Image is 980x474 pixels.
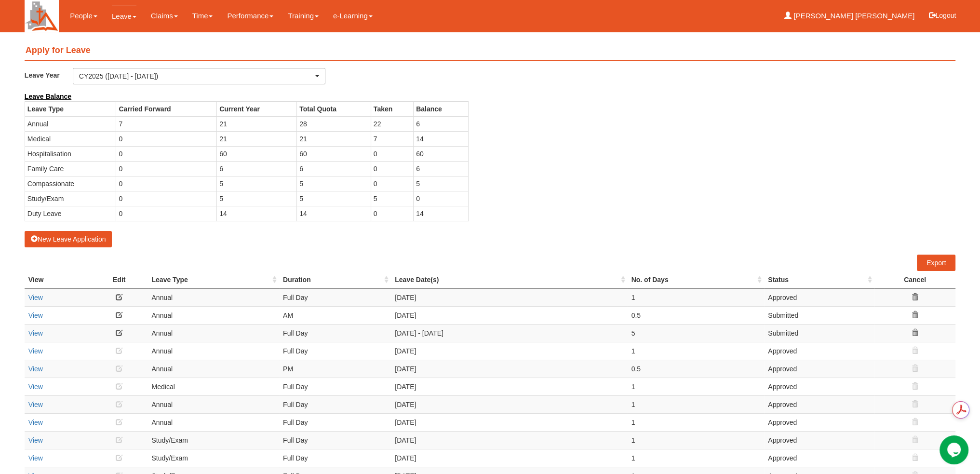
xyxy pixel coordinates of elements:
[28,436,43,444] a: View
[764,306,874,324] td: Submitted
[628,378,765,395] td: 1
[371,176,413,191] td: 0
[333,5,373,27] a: e-Learning
[25,176,116,191] td: Compassionate
[148,306,280,324] td: Annual
[116,161,217,176] td: 0
[297,101,371,116] th: Total Quota
[414,146,468,161] td: 60
[116,191,217,206] td: 0
[628,342,765,360] td: 1
[391,395,627,413] td: [DATE]
[148,360,280,378] td: Annual
[391,342,627,360] td: [DATE]
[217,101,297,116] th: Current Year
[25,68,73,82] label: Leave Year
[148,413,280,431] td: Annual
[25,206,116,221] td: Duty Leave
[764,271,874,289] th: Status : activate to sort column ascending
[28,454,43,462] a: View
[148,324,280,342] td: Annual
[116,146,217,161] td: 0
[25,101,116,116] th: Leave Type
[25,146,116,161] td: Hospitalisation
[25,191,116,206] td: Study/Exam
[414,161,468,176] td: 6
[297,191,371,206] td: 5
[764,288,874,306] td: Approved
[28,311,43,319] a: View
[414,101,468,116] th: Balance
[297,206,371,221] td: 14
[116,116,217,131] td: 7
[116,101,217,116] th: Carried Forward
[279,378,391,395] td: Full Day
[112,5,136,27] a: Leave
[217,116,297,131] td: 21
[628,395,765,413] td: 1
[764,449,874,467] td: Approved
[391,413,627,431] td: [DATE]
[764,413,874,431] td: Approved
[25,161,116,176] td: Family Care
[391,360,627,378] td: [DATE]
[148,342,280,360] td: Annual
[764,431,874,449] td: Approved
[391,288,627,306] td: [DATE]
[297,161,371,176] td: 6
[279,449,391,467] td: Full Day
[25,231,112,247] button: New Leave Application
[148,271,280,289] th: Leave Type : activate to sort column ascending
[217,206,297,221] td: 14
[391,271,627,289] th: Leave Date(s) : activate to sort column ascending
[391,449,627,467] td: [DATE]
[25,131,116,146] td: Medical
[764,395,874,413] td: Approved
[148,288,280,306] td: Annual
[279,395,391,413] td: Full Day
[279,360,391,378] td: PM
[391,306,627,324] td: [DATE]
[151,5,178,27] a: Claims
[371,146,413,161] td: 0
[217,191,297,206] td: 5
[414,131,468,146] td: 14
[628,288,765,306] td: 1
[628,360,765,378] td: 0.5
[279,288,391,306] td: Full Day
[279,271,391,289] th: Duration : activate to sort column ascending
[279,431,391,449] td: Full Day
[217,176,297,191] td: 5
[764,342,874,360] td: Approved
[391,324,627,342] td: [DATE] - [DATE]
[28,419,43,426] a: View
[371,191,413,206] td: 5
[217,161,297,176] td: 6
[371,101,413,116] th: Taken
[371,131,413,146] td: 7
[25,93,71,100] b: Leave Balance
[25,116,116,131] td: Annual
[764,360,874,378] td: Approved
[922,4,963,27] button: Logout
[116,176,217,191] td: 0
[279,342,391,360] td: Full Day
[874,271,955,289] th: Cancel
[940,435,970,464] iframe: chat widget
[28,365,43,373] a: View
[148,378,280,395] td: Medical
[217,131,297,146] td: 21
[148,395,280,413] td: Annual
[297,131,371,146] td: 21
[628,306,765,324] td: 0.5
[414,191,468,206] td: 0
[917,255,955,271] a: Export
[148,449,280,467] td: Study/Exam
[297,146,371,161] td: 60
[91,271,148,289] th: Edit
[279,413,391,431] td: Full Day
[28,347,43,355] a: View
[28,294,43,301] a: View
[628,271,765,289] th: No. of Days : activate to sort column ascending
[784,5,914,27] a: [PERSON_NAME] [PERSON_NAME]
